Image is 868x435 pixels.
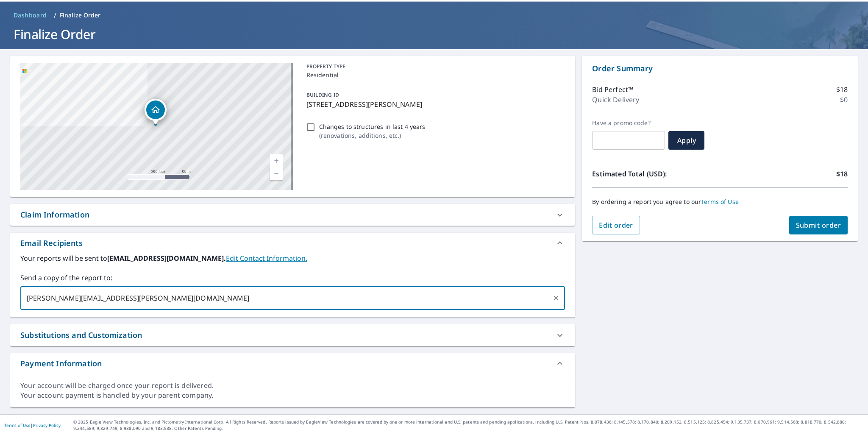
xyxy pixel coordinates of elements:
p: BUILDING ID [306,91,339,98]
p: Quick Delivery [592,95,639,105]
p: $0 [840,95,848,105]
p: Estimated Total (USD): [592,169,720,179]
div: Claim Information [10,204,575,226]
a: Privacy Policy [33,422,61,428]
a: Dashboard [10,8,50,22]
span: Submit order [796,220,841,230]
h1: Finalize Order [10,25,858,43]
label: Have a promo code? [592,119,665,127]
a: EditContactInfo [226,254,307,263]
a: Current Level 17, Zoom Out [270,167,283,180]
button: Edit order [592,216,640,234]
span: Apply [675,136,698,145]
div: Email Recipients [20,237,83,249]
div: Claim Information [20,209,89,220]
p: Order Summary [592,63,848,74]
li: / [54,10,56,20]
button: Apply [668,131,704,150]
div: Dropped pin, building 1, Residential property, 5006 Parklane Dr Harrison, MI 48625 [145,99,167,125]
span: Dashboard [14,11,47,20]
div: Substitutions and Customization [20,329,142,341]
p: | [4,423,61,428]
nav: breadcrumb [10,8,858,22]
p: Finalize Order [60,11,101,20]
button: Clear [550,292,562,304]
p: By ordering a report you agree to our [592,198,848,206]
label: Send a copy of the report to: [20,273,565,283]
b: [EMAIL_ADDRESS][DOMAIN_NAME]. [107,254,226,263]
label: Your reports will be sent to [20,253,565,263]
p: PROPERTY TYPE [306,63,562,70]
span: Edit order [599,220,633,230]
p: © 2025 Eagle View Technologies, Inc. and Pictometry International Corp. All Rights Reserved. Repo... [73,419,864,432]
p: Bid Perfect™ [592,84,633,95]
p: $18 [836,169,848,179]
p: Changes to structures in last 4 years [319,122,426,131]
p: [STREET_ADDRESS][PERSON_NAME] [306,99,562,109]
button: Submit order [789,216,848,234]
div: Your account payment is handled by your parent company. [20,390,565,400]
a: Terms of Use [4,422,31,428]
a: Terms of Use [701,198,739,206]
p: ( renovations, additions, etc. ) [319,131,426,140]
p: $18 [836,84,848,95]
div: Email Recipients [10,233,575,253]
div: Substitutions and Customization [10,324,575,346]
div: Payment Information [20,358,102,369]
div: Payment Information [10,353,575,374]
p: Residential [306,70,562,79]
div: Your account will be charged once your report is delivered. [20,381,565,390]
a: Current Level 17, Zoom In [270,154,283,167]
